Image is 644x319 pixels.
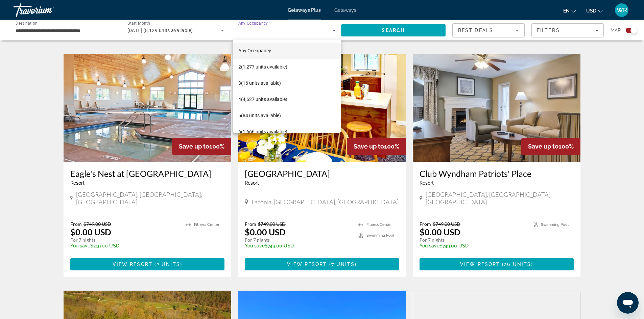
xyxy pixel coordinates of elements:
[238,48,271,53] span: Any Occupancy
[238,79,281,87] span: 3 (16 units available)
[238,128,287,136] span: 6 (1,666 units available)
[238,95,287,103] span: 4 (4,627 units available)
[238,111,281,119] span: 5 (84 units available)
[617,292,639,314] iframe: Button to launch messaging window
[238,63,287,71] span: 2 (1,277 units available)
